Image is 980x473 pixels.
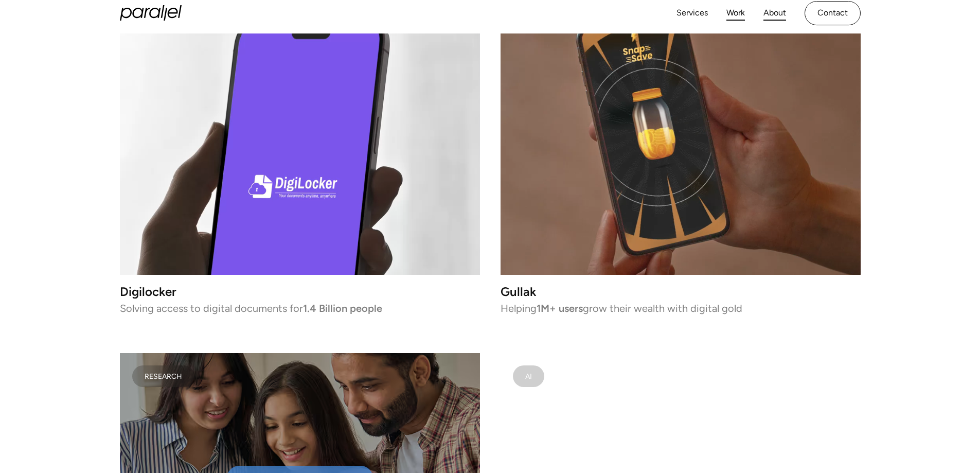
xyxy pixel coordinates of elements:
[501,305,861,312] p: Helping grow their wealth with digital gold
[525,374,532,379] div: AI
[805,1,861,25] a: Contact
[145,374,182,379] div: RESEARCH
[763,6,786,21] a: About
[120,6,182,21] a: home
[676,6,708,21] a: Services
[537,302,583,314] strong: 1M+ users
[120,305,480,312] p: Solving access to digital documents for
[501,287,861,296] h3: Gullak
[726,6,745,21] a: Work
[120,287,480,296] h3: Digilocker
[303,302,382,314] strong: 1.4 Billion people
